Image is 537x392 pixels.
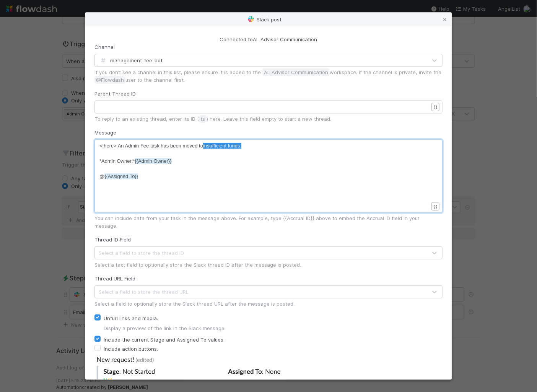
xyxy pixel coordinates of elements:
[99,158,172,164] span: *Admin Owner:*
[94,300,443,308] div: Select a field to optionally store the Slack thread URL after the message is posted.
[431,202,439,211] button: { }
[431,103,439,111] button: { }
[94,36,443,43] div: Connected to AL Advisor Communication
[94,90,136,97] label: Parent Thread ID
[248,16,254,22] img: slack-logo-be3b6b95c164fb0f6cff.svg
[99,143,241,149] span: <!here> An Admin Fee task has been moved to
[94,236,131,243] label: Thread ID Field
[94,115,443,123] div: To reply to an existing thread, enter its ID ( ) here. Leave this field empty to start a new thread.
[99,57,163,63] span: management-fee-bot
[99,288,189,296] div: Select a field to store the thread URL
[99,249,184,257] div: Select a field to store the thread ID
[94,43,115,51] label: Channel
[104,173,138,179] span: {{Assigned To}}
[135,158,171,164] span: {{Admin Owner}}
[99,173,138,179] span: @
[94,68,443,84] div: If you don’t see a channel in this list, please ensure it is added to the workspace. If the chann...
[85,13,452,26] div: Slack post
[94,129,116,136] label: Message
[94,275,135,282] label: Thread URL Field
[104,324,443,332] div: Display a preview of the link in the Slack message.
[104,335,225,344] label: Include the current Stage and Assigned To values.
[199,115,207,123] span: ts
[104,344,158,353] label: Include action buttons.
[262,68,330,76] span: AL Advisor Communication
[94,261,443,269] div: Select a text field to optionally store the Slack thread ID after the message is posted.
[94,76,125,84] span: @Flowdash
[203,143,241,149] span: insufficient funds.
[94,214,443,230] div: You can include data from your task in the message above. For example, type {{Accrual ID}} above ...
[104,314,158,323] label: Unfurl links and media.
